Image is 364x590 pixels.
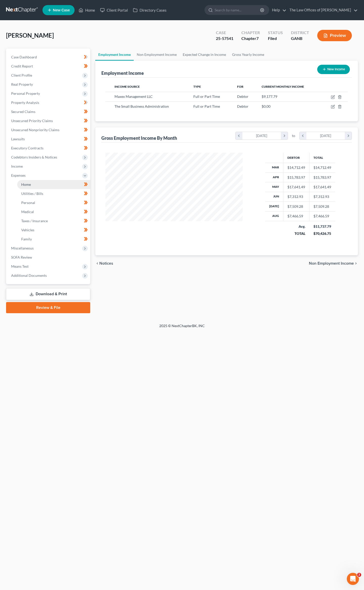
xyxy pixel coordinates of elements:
[11,173,26,177] span: Expenses
[11,91,40,96] span: Personal Property
[101,135,177,141] div: Gross Employment Income By Month
[7,125,90,134] a: Unsecured Nonpriority Claims
[287,224,305,229] div: Avg.
[309,261,354,265] span: Non Employment Income
[237,94,248,99] span: Debtor
[215,5,261,15] input: Search by name...
[236,132,242,140] i: chevron_left
[256,36,259,41] span: 7
[130,6,169,15] a: Directory Cases
[281,132,288,140] i: chevron_right
[216,36,233,41] div: 25-57541
[7,107,90,116] a: Secured Claims
[262,94,277,99] span: $9,177.79
[95,49,134,61] a: Employment Income
[11,146,43,150] span: Executory Contracts
[7,144,90,153] a: Executory Contracts
[7,62,90,71] a: Credit Report
[21,200,35,205] span: Personal
[287,175,305,180] div: $15,783.97
[268,30,283,36] div: Status
[11,155,57,159] span: Codebtors Insiders & Notices
[21,210,34,214] span: Medical
[265,163,283,172] th: Mar
[287,165,305,170] div: $14,712.49
[309,172,335,182] td: $15,783.97
[287,214,305,219] div: $7,466.59
[11,164,23,168] span: Income
[11,55,37,59] span: Case Dashboard
[193,85,201,88] span: Type
[237,104,248,108] span: Debtor
[7,116,90,125] a: Unsecured Priority Claims
[17,207,90,216] a: Medical
[17,189,90,198] a: Utilities / Bills
[115,85,140,88] span: Income Source
[237,85,243,88] span: For
[357,573,361,577] span: 2
[317,65,350,74] button: New Income
[7,134,90,144] a: Lawsuits
[287,194,305,199] div: $7,312.93
[95,261,113,265] button: chevron_left Notices
[17,225,90,235] a: Vehicles
[262,104,270,108] span: $0.00
[287,231,305,236] div: TOTAL
[11,137,25,141] span: Lawsuits
[53,8,70,12] span: New Case
[95,261,99,265] i: chevron_left
[354,261,358,265] i: chevron_right
[309,261,358,265] button: Non Employment Income chevron_right
[317,30,352,41] button: Preview
[21,219,48,223] span: Taxes / Insurance
[262,85,304,88] span: Current Monthly Income
[115,104,169,108] span: The Small Business Administration
[265,172,283,182] th: Apr
[287,204,305,209] div: $7,509.28
[11,100,39,105] span: Property Analysis
[11,109,35,114] span: Secured Claims
[287,185,305,190] div: $17,641.49
[291,36,309,41] div: GANB
[11,264,29,268] span: Means Test
[241,30,260,36] div: Chapter
[309,192,335,201] td: $7,312.93
[11,128,59,132] span: Unsecured Nonpriority Claims
[99,261,113,265] span: Notices
[242,132,281,140] div: [DATE]
[11,255,32,259] span: SOFA Review
[17,198,90,207] a: Personal
[21,182,31,187] span: Home
[17,180,90,189] a: Home
[265,182,283,192] th: May
[134,49,180,61] a: Non Employment Income
[11,73,32,77] span: Client Profile
[11,82,33,86] span: Real Property
[98,6,130,15] a: Client Portal
[309,182,335,192] td: $17,641.49
[21,191,43,196] span: Utilities / Bills
[287,6,358,15] a: The Law Offices of [PERSON_NAME]
[229,49,267,61] a: Gross Yearly Income
[21,237,32,241] span: Family
[241,36,260,41] div: Chapter
[38,323,326,332] div: 2025 © NextChapterBK, INC
[309,153,335,163] th: Total
[11,119,53,123] span: Unsecured Priority Claims
[17,235,90,244] a: Family
[6,302,90,313] a: Review & File
[265,192,283,201] th: Jun
[345,132,352,140] i: chevron_right
[101,70,144,76] div: Employment Income
[115,94,153,99] span: Maxex Management LLC
[76,6,98,15] a: Home
[11,64,33,68] span: Credit Report
[313,231,331,236] div: $70,426.75
[6,32,54,39] span: [PERSON_NAME]
[269,6,286,15] a: Help
[300,132,306,140] i: chevron_left
[180,49,229,61] a: Expected Change in Income
[347,573,359,585] iframe: Intercom live chat
[306,132,345,140] div: [DATE]
[7,253,90,262] a: SOFA Review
